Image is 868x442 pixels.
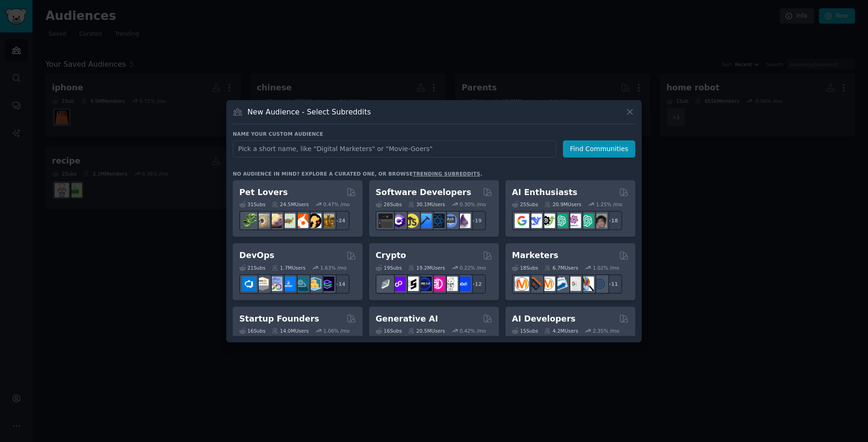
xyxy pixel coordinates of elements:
[233,140,556,158] input: Pick a short name, like "Digital Marketers" or "Movie-Goers"
[593,214,607,228] img: ArtificalIntelligence
[268,277,282,291] img: Docker_DevOps
[544,328,578,334] div: 4.2M Users
[456,277,471,291] img: defi_
[323,328,350,334] div: 1.06 % /mo
[563,140,635,158] button: Find Communities
[512,313,575,325] h2: AI Developers
[512,201,538,208] div: 25 Sub s
[554,214,568,228] img: chatgpt_promptDesign
[413,171,480,177] a: trending subreddits
[376,265,402,271] div: 19 Sub s
[378,277,393,291] img: ethfinance
[456,214,471,228] img: elixir
[294,214,308,228] img: cockatiel
[515,277,529,291] img: content_marketing
[239,250,274,261] h2: DevOps
[515,214,529,228] img: GoogleGeminiAI
[330,211,350,230] div: + 24
[294,277,308,291] img: platformengineering
[404,214,419,228] img: learnjavascript
[466,274,486,294] div: + 12
[376,328,402,334] div: 16 Sub s
[320,277,334,291] img: PlatformEngineers
[378,214,393,228] img: software
[580,214,594,228] img: chatgpt_prompts_
[512,187,577,198] h2: AI Enthusiasts
[408,265,445,271] div: 19.2M Users
[460,328,486,334] div: 0.42 % /mo
[233,131,635,137] h3: Name your custom audience
[233,170,482,177] div: No audience in mind? Explore a curated one, or browse .
[330,274,350,294] div: + 14
[460,265,486,271] div: 0.22 % /mo
[272,265,306,271] div: 1.7M Users
[255,277,269,291] img: AWS_Certified_Experts
[255,214,269,228] img: ballpython
[239,187,288,198] h2: Pet Lovers
[376,201,402,208] div: 26 Sub s
[307,214,321,228] img: PetAdvice
[272,201,308,208] div: 24.5M Users
[443,277,458,291] img: CryptoNews
[554,277,568,291] img: Emailmarketing
[242,214,256,228] img: herpetology
[528,277,542,291] img: bigseo
[593,328,619,334] div: 2.35 % /mo
[239,328,265,334] div: 16 Sub s
[391,277,406,291] img: 0xPolygon
[408,201,445,208] div: 30.1M Users
[541,277,555,291] img: AskMarketing
[408,328,445,334] div: 20.5M Users
[391,214,406,228] img: csharp
[272,328,308,334] div: 14.0M Users
[376,250,406,261] h2: Crypto
[404,277,419,291] img: ethstaker
[239,201,265,208] div: 31 Sub s
[443,214,458,228] img: AskComputerScience
[466,211,486,230] div: + 19
[239,265,265,271] div: 21 Sub s
[544,201,581,208] div: 20.9M Users
[593,277,607,291] img: OnlineMarketing
[320,265,347,271] div: 1.63 % /mo
[603,274,622,294] div: + 11
[239,313,319,325] h2: Startup Founders
[281,277,295,291] img: DevOpsLinks
[603,211,622,230] div: + 18
[268,214,282,228] img: leopardgeckos
[541,214,555,228] img: AItoolsCatalog
[512,328,538,334] div: 15 Sub s
[242,277,256,291] img: azuredevops
[307,277,321,291] img: aws_cdk
[430,277,445,291] img: defiblockchain
[248,107,371,117] h3: New Audience - Select Subreddits
[512,250,558,261] h2: Marketers
[593,265,619,271] div: 1.02 % /mo
[528,214,542,228] img: DeepSeek
[320,214,334,228] img: dogbreed
[417,214,432,228] img: iOSProgramming
[567,277,581,291] img: googleads
[567,214,581,228] img: OpenAIDev
[544,265,578,271] div: 6.7M Users
[376,313,438,325] h2: Generative AI
[430,214,445,228] img: reactnative
[417,277,432,291] img: web3
[281,214,295,228] img: turtle
[460,201,486,208] div: 0.30 % /mo
[376,187,471,198] h2: Software Developers
[580,277,594,291] img: MarketingResearch
[323,201,350,208] div: 0.47 % /mo
[512,265,538,271] div: 18 Sub s
[596,201,622,208] div: 1.25 % /mo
